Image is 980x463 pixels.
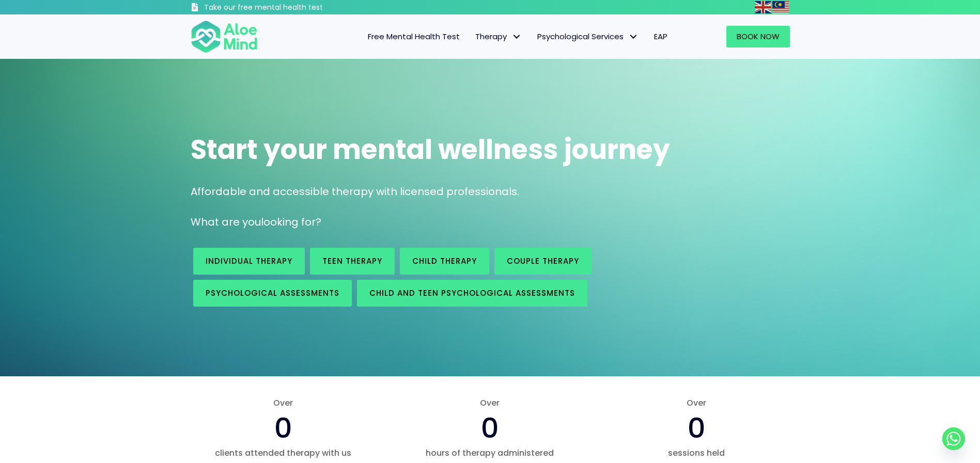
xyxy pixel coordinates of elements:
[191,20,258,54] img: Aloe mind Logo
[481,408,499,448] span: 0
[368,31,460,42] span: Free Mental Health Test
[412,256,477,266] span: Child Therapy
[191,397,377,409] span: Over
[603,447,789,459] span: sessions held
[357,280,587,307] a: Child and Teen Psychological assessments
[191,447,377,459] span: clients attended therapy with us
[688,408,706,448] span: 0
[322,256,382,266] span: Teen Therapy
[603,397,789,409] span: Over
[755,1,772,13] a: English
[509,29,524,44] span: Therapy: submenu
[942,427,965,450] a: Whatsapp
[772,1,790,13] a: Malay
[310,248,395,275] a: Teen Therapy
[360,26,468,47] a: Free Mental Health Test
[191,184,790,199] p: Affordable and accessible therapy with licensed professionals.
[193,280,352,307] a: Psychological assessments
[537,31,639,42] span: Psychological Services
[397,447,583,459] span: hours of therapy administered
[274,408,292,448] span: 0
[530,26,646,47] a: Psychological ServicesPsychological Services: submenu
[646,26,675,47] a: EAP
[772,1,789,13] img: ms
[193,248,305,275] a: Individual therapy
[507,256,579,266] span: Couple therapy
[206,256,292,266] span: Individual therapy
[475,31,522,42] span: Therapy
[654,31,667,42] span: EAP
[726,26,790,47] a: Book Now
[400,248,489,275] a: Child Therapy
[191,215,261,229] span: What are you
[737,31,780,42] span: Book Now
[204,3,378,13] h3: Take our free mental health test
[261,215,321,229] span: looking for?
[468,26,530,47] a: TherapyTherapy: submenu
[191,131,670,168] span: Start your mental wellness journey
[397,397,583,409] span: Over
[369,288,575,298] span: Child and Teen Psychological assessments
[191,3,378,14] a: Take our free mental health test
[494,248,592,275] a: Couple therapy
[206,288,339,298] span: Psychological assessments
[626,29,641,44] span: Psychological Services: submenu
[755,1,771,13] img: en
[271,26,675,47] nav: Menu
